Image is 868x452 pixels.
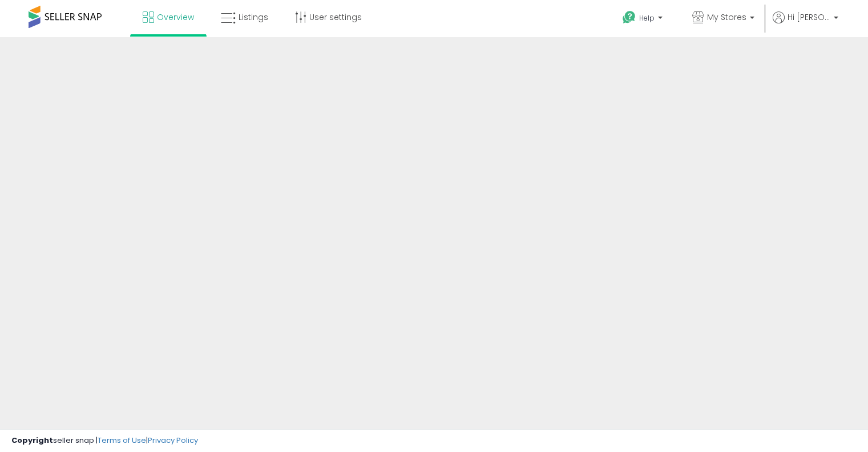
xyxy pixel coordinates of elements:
[622,10,636,25] i: Get Help
[148,435,198,446] a: Privacy Policy
[639,13,655,23] span: Help
[788,11,830,23] span: Hi [PERSON_NAME]
[98,435,146,446] a: Terms of Use
[239,11,268,23] span: Listings
[773,11,838,37] a: Hi [PERSON_NAME]
[707,11,746,23] span: My Stores
[11,435,198,446] div: seller snap | |
[613,2,674,37] a: Help
[11,435,53,446] strong: Copyright
[157,11,194,23] span: Overview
